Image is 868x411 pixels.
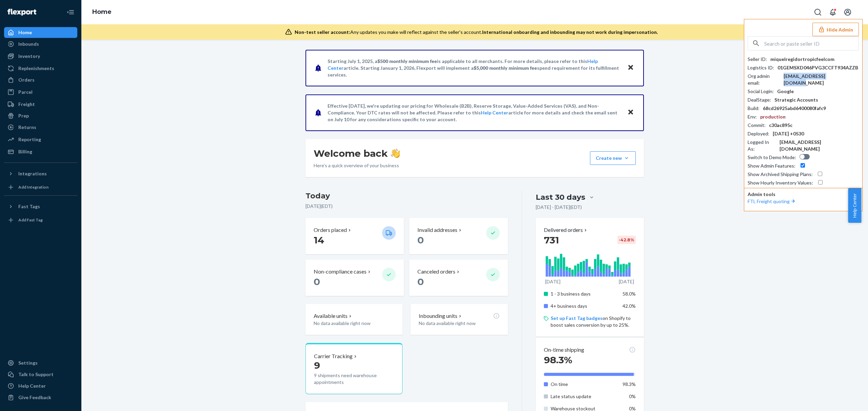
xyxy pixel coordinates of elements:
p: 4+ business days [551,303,617,309]
span: 0% [629,393,636,399]
button: Non-compliance cases 0 [305,260,404,296]
span: 14 [314,234,324,246]
button: Available unitsNo data available right now [305,304,402,335]
button: Invalid addresses 0 [409,218,508,254]
div: Parcel [18,89,33,95]
button: Inbounding unitsNo data available right now [411,304,508,335]
div: Show Archived Shipping Plans : [748,171,813,178]
span: 9 [314,360,320,371]
button: Canceled orders 0 [409,260,508,296]
div: 68cd26925abd6400080fafc9 [763,105,826,112]
button: Open notifications [826,5,840,19]
span: 0 [417,276,424,287]
div: Strategic Accounts [774,96,818,103]
p: [DATE] ( EDT ) [305,203,508,210]
div: Google [777,88,794,95]
a: Prep [4,110,77,121]
a: Inbounds [4,39,77,49]
a: Home [4,27,77,38]
div: Home [18,29,32,36]
div: [EMAIL_ADDRESS][DOMAIN_NAME] [784,73,859,86]
span: Non-test seller account: [295,29,350,35]
div: Returns [18,124,36,131]
a: Returns [4,122,77,133]
a: Settings [4,358,77,368]
p: Orders placed [314,226,347,234]
div: Integrations [18,170,47,177]
span: 42.0% [623,303,636,309]
div: Show Hourly Inventory Values : [748,179,813,186]
a: Add Fast Tag [4,215,77,225]
div: Commit : [748,122,766,129]
p: Carrier Tracking [314,352,353,360]
span: 0 [314,276,320,287]
div: [DATE] +0530 [773,130,804,137]
div: 01GEMSXD046PVG3CCFT934AZZB [777,64,858,71]
button: Close [626,63,635,73]
div: Show Admin Features : [748,163,795,169]
button: Delivered orders [544,226,588,234]
div: Any updates you make will reflect against the seller's account. [295,29,658,36]
a: Help Center [4,381,77,391]
div: Build : [748,105,759,112]
img: hand-wave emoji [391,149,400,158]
p: Available units [314,312,348,320]
div: Help Center [18,383,46,389]
p: [DATE] - [DATE] ( EDT ) [536,204,582,211]
div: Orders [18,77,35,83]
button: Give Feedback [4,392,77,403]
div: Settings [18,360,38,366]
button: Open Search Box [811,5,825,19]
span: 98.3% [544,354,572,366]
p: Admin tools [748,191,859,198]
div: Logistics ID : [748,64,774,71]
p: Inbounding units [419,312,457,320]
div: Prep [18,112,29,119]
div: Inbounds [18,41,39,47]
button: Integrations [4,168,77,179]
p: Canceled orders [417,268,455,276]
div: DealStage : [748,96,771,103]
div: c30ac895c [769,122,792,129]
div: Fast Tags [18,203,40,210]
p: on Shopify to boost sales conversion by up to 25%. [551,315,636,328]
div: Last 30 days [536,192,585,202]
p: No data available right now [314,320,394,327]
a: Talk to Support [4,369,77,380]
span: 731 [544,234,559,246]
p: Invalid addresses [417,226,457,234]
div: miquelregidortropicfeelcom [770,56,834,63]
div: Logged In As : [748,139,776,152]
p: Late status update [551,393,617,400]
div: Billing [18,148,32,155]
button: Help Center [848,188,861,223]
span: 98.3% [623,381,636,387]
button: Orders placed 14 [305,218,404,254]
p: Starting July 1, 2025, a is applicable to all merchants. For more details, please refer to this a... [328,58,621,78]
a: Orders [4,74,77,85]
a: FTL Freight quoting [748,198,796,204]
p: [DATE] [619,278,634,285]
p: 1 - 3 business days [551,290,617,297]
a: Reporting [4,134,77,145]
p: [DATE] [545,278,560,285]
button: Carrier Tracking99 shipments need warehouse appointments [305,343,402,394]
button: Close Navigation [64,5,77,19]
div: Social Login : [748,88,774,95]
div: Reporting [18,136,41,143]
span: $500 monthly minimum fee [377,58,437,64]
div: Inventory [18,53,40,60]
a: Freight [4,99,77,110]
img: Flexport logo [7,9,36,16]
span: $5,000 monthly minimum fee [474,65,537,71]
span: International onboarding and inbounding may not work during impersonation. [482,29,658,35]
ol: breadcrumbs [87,2,117,22]
div: [EMAIL_ADDRESS][DOMAIN_NAME] [780,139,859,152]
button: Create new [590,151,636,165]
a: Help Center [481,110,508,115]
div: Env : [748,113,757,120]
a: Replenishments [4,63,77,74]
div: Org admin email : [748,73,780,86]
div: Seller ID : [748,56,767,63]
